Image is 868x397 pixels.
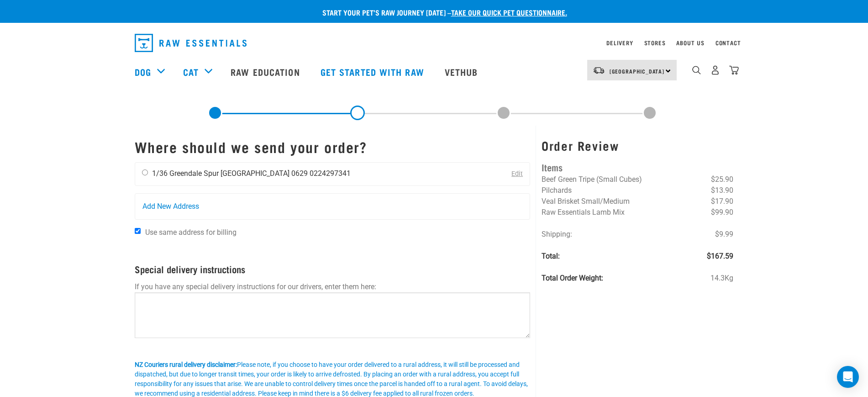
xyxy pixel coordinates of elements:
[152,169,219,178] li: 1/36 Greendale Spur
[142,201,199,212] span: Add New Address
[221,53,311,90] a: Raw Education
[135,65,151,79] a: Dog
[542,138,733,153] h3: Order Review
[610,69,665,73] span: [GEOGRAPHIC_DATA]
[542,230,572,238] span: Shipping:
[135,228,141,234] input: Use same address for billing
[221,169,308,178] li: [GEOGRAPHIC_DATA] 0629
[711,185,733,196] span: $13.90
[135,138,531,155] h1: Where should we send your order?
[837,366,859,388] div: Open Intercom Messenger
[711,174,733,185] span: $25.90
[311,53,436,90] a: Get started with Raw
[135,281,531,292] p: If you have any special delivery instructions for our drivers, enter them here:
[436,53,489,90] a: Vethub
[676,41,704,44] a: About Us
[542,160,733,174] h4: Items
[542,252,560,260] strong: Total:
[542,274,603,282] strong: Total Order Weight:
[135,34,247,52] img: Raw Essentials Logo
[451,10,567,14] a: take our quick pet questionnaire.
[542,197,630,206] span: Veal Brisket Small/Medium
[135,264,531,274] h4: Special delivery instructions
[710,65,720,75] img: user.png
[692,66,701,74] img: home-icon-1@2x.png
[729,65,739,75] img: home-icon@2x.png
[542,175,642,184] span: Beef Green Tripe (Small Cubes)
[710,273,733,284] span: 14.3Kg
[707,251,733,262] span: $167.59
[542,186,572,195] span: Pilchards
[715,229,733,240] span: $9.99
[310,169,351,178] li: 0224297341
[644,41,666,44] a: Stores
[711,207,733,218] span: $99.90
[135,361,237,368] b: NZ Couriers rural delivery disclaimer:
[606,41,633,44] a: Delivery
[542,208,625,217] span: Raw Essentials Lamb Mix
[511,170,523,178] a: Edit
[183,65,199,79] a: Cat
[145,228,237,237] span: Use same address for billing
[715,41,741,44] a: Contact
[127,30,741,56] nav: dropdown navigation
[593,66,605,74] img: van-moving.png
[711,196,733,207] span: $17.90
[135,194,530,219] a: Add New Address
